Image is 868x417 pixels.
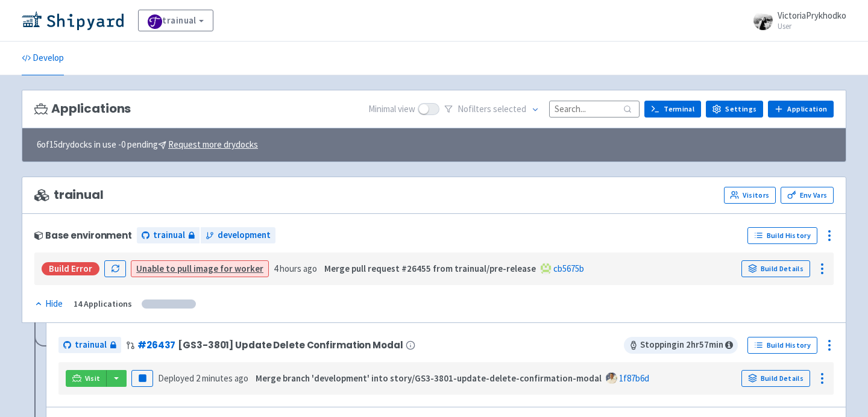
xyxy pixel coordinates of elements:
div: Base environment [34,230,132,240]
span: 6 of 15 drydocks in use - 0 pending [37,138,258,152]
span: trainual [75,338,107,352]
small: User [778,22,846,30]
h3: Applications [34,102,131,116]
strong: Merge pull request #26455 from trainual/pre-release [324,263,536,274]
span: Deployed [158,372,248,384]
span: development [218,228,271,242]
a: Terminal [644,101,701,118]
div: Hide [34,297,63,311]
button: Pause [131,370,153,387]
a: Build History [747,337,817,354]
a: Develop [22,42,64,75]
a: 1f87b6d [619,372,649,384]
a: Env Vars [781,187,834,204]
span: No filter s [458,102,526,116]
a: development [201,227,275,243]
time: 2 minutes ago [196,372,248,384]
span: selected [493,103,526,114]
div: 14 Applications [74,297,132,311]
a: trainual [137,227,200,243]
strong: Merge branch 'development' into story/GS3-3801-update-delete-confirmation-modal [256,372,602,384]
img: Shipyard logo [22,11,124,30]
u: Request more drydocks [168,139,258,150]
a: Visitors [724,187,776,204]
a: Unable to pull image for worker [136,263,263,274]
a: Build Details [741,370,810,387]
span: Stopping in 2 hr 57 min [624,337,738,354]
span: trainual [34,188,104,202]
a: #26437 [137,339,175,351]
span: Minimal view [368,102,415,116]
a: VictoriaPrykhodko User [746,11,846,30]
a: Application [768,101,834,118]
a: trainual [58,337,121,353]
span: VictoriaPrykhodko [778,10,846,21]
button: Hide [34,297,64,311]
a: trainual [138,10,213,31]
span: [GS3-3801] Update Delete Confirmation Modal [178,340,403,350]
a: Build Details [741,260,810,277]
input: Search... [549,101,640,117]
a: Build History [747,227,817,244]
a: cb5675b [553,263,584,274]
time: 4 hours ago [274,263,317,274]
a: Settings [706,101,763,118]
a: Visit [66,370,107,387]
span: trainual [153,228,185,242]
div: Build Error [42,262,99,275]
span: Visit [85,374,101,383]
